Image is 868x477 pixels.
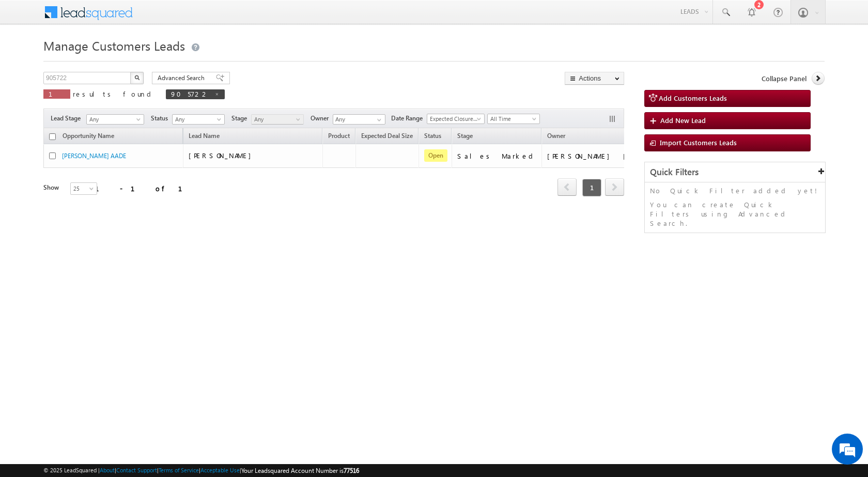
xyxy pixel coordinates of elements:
[660,116,706,125] span: Add New Lead
[173,115,222,124] span: Any
[100,467,115,473] a: About
[241,467,359,474] span: Your Leadsquared Account Number is
[427,114,485,124] a: Expected Closure Date
[57,130,119,144] a: Opportunity Name
[650,200,820,228] p: You can create Quick Filters using Advanced Search.
[650,186,820,195] p: No Quick Filter added yet!
[391,114,427,123] span: Date Range
[43,466,359,475] span: © 2025 LeadSquared | | | | |
[356,130,418,144] a: Expected Deal Size
[183,130,225,144] span: Lead Name
[427,114,481,124] span: Expected Closure Date
[86,114,144,125] a: Any
[419,130,446,144] a: Status
[43,37,185,54] span: Manage Customers Leads
[547,132,565,140] span: Owner
[371,115,384,125] a: Show All Items
[457,151,537,161] div: Sales Marked
[344,467,359,474] span: 77516
[251,114,304,125] a: Any
[63,132,114,140] span: Opportunity Name
[159,467,199,473] a: Terms of Service
[547,151,650,161] div: [PERSON_NAME] [PERSON_NAME]
[158,73,208,83] span: Advanced Search
[87,115,141,124] span: Any
[252,115,301,124] span: Any
[424,149,447,162] span: Open
[49,133,56,140] input: Check all records
[457,132,473,140] span: Stage
[762,74,807,83] span: Collapse Panel
[452,130,478,144] a: Stage
[582,179,601,196] span: 1
[116,467,157,473] a: Contact Support
[62,152,126,160] a: [PERSON_NAME] AADE
[645,162,825,182] div: Quick Filters
[361,132,413,140] span: Expected Deal Size
[200,467,240,473] a: Acceptable Use
[605,178,624,196] span: next
[488,114,537,124] span: All Time
[557,179,577,196] a: prev
[333,114,385,125] input: Type to Search
[151,114,172,123] span: Status
[660,138,737,147] span: Import Customers Leads
[171,89,209,98] span: 905722
[73,89,155,98] span: results found
[70,182,97,195] a: 25
[565,72,624,85] button: Actions
[172,114,225,125] a: Any
[134,75,139,80] img: Search
[659,94,727,102] span: Add Customers Leads
[71,184,98,193] span: 25
[328,132,350,140] span: Product
[231,114,251,123] span: Stage
[557,178,577,196] span: prev
[51,114,85,123] span: Lead Stage
[311,114,333,123] span: Owner
[49,89,65,98] span: 1
[43,183,62,192] div: Show
[605,179,624,196] a: next
[95,182,195,194] div: 1 - 1 of 1
[487,114,540,124] a: All Time
[189,151,256,160] span: [PERSON_NAME]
